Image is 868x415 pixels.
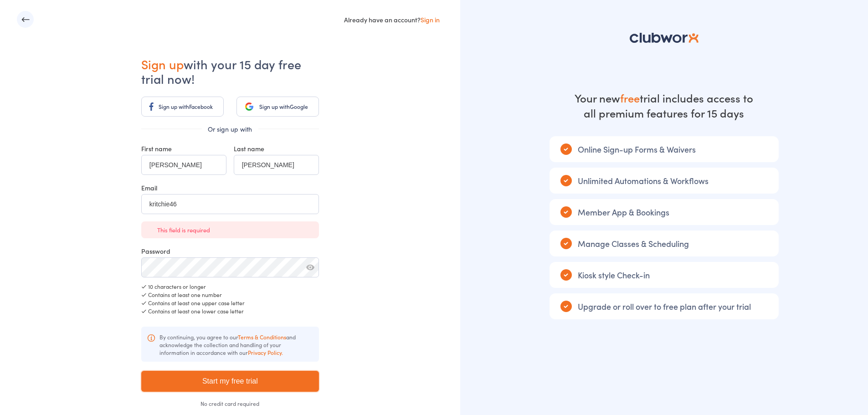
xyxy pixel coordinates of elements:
a: Privacy Policy. [248,348,283,356]
div: Manage Classes & Scheduling [550,231,779,256]
a: Sign up withFacebook [141,97,224,117]
a: Sign in [421,15,440,24]
div: This field is required [141,221,319,238]
div: By continuing, you agree to our and acknowledge the collection and handling of your information i... [141,327,319,362]
div: Contains at least one lower case letter [141,307,319,315]
div: Kiosk style Check-in [550,262,779,288]
a: Terms & Conditions [238,333,286,341]
strong: free [620,90,640,105]
span: Sign up [141,55,184,72]
div: Or sign up with [141,124,319,133]
span: Sign up with [159,102,189,110]
div: No credit card required [141,401,319,406]
div: Online Sign-up Forms & Waivers [550,136,779,162]
div: Already have an account? [344,15,440,24]
input: Start my free trial [141,371,319,392]
img: logo-81c5d2ba81851df8b7b8b3f485ec5aa862684ab1dc4821eed5b71d8415c3dc76.svg [630,33,699,43]
span: Sign up with [259,102,290,110]
div: Contains at least one upper case letter [141,299,319,307]
a: Sign up withGoogle [236,97,319,117]
div: First name [141,144,226,153]
div: Contains at least one number [141,291,319,299]
input: Last name [234,155,319,175]
input: Your business email [141,194,319,214]
div: Member App & Bookings [550,199,779,225]
div: Last name [234,144,319,153]
h1: with your 15 day free trial now! [141,56,319,86]
div: Your new trial includes access to all premium features for 15 days [573,90,755,120]
div: Unlimited Automations & Workflows [550,168,779,194]
div: Email [141,183,319,192]
input: First name [141,155,226,175]
div: Upgrade or roll over to free plan after your trial [550,293,779,319]
div: Password [141,246,319,256]
div: 10 characters or longer [141,282,319,291]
